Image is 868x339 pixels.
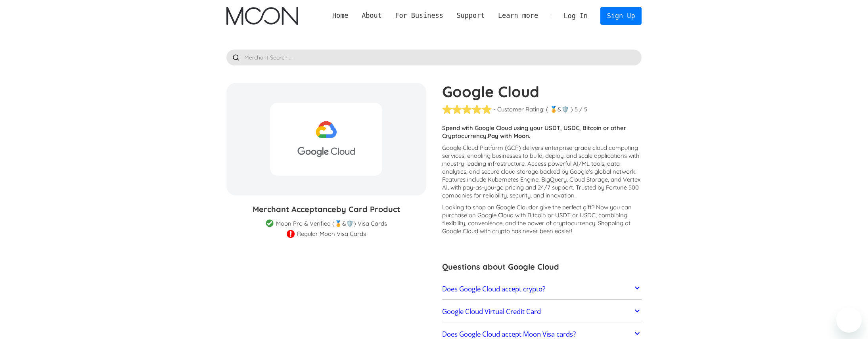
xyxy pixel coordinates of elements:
div: Learn more [498,11,538,21]
div: Moon Pro & Verified (🏅&🛡️) Visa Cards [276,220,387,228]
div: / 5 [579,105,587,113]
a: home [226,7,298,25]
h2: Does Google Cloud accept crypto? [442,285,545,293]
h2: Google Cloud Virtual Credit Card [442,308,541,316]
div: ( [546,105,548,113]
strong: Pay with Moon. [488,132,531,140]
p: Google Cloud Platform (GCP) delivers enterprise-grade cloud computing services, enabling business... [442,144,642,199]
h2: Does Google Cloud accept Moon Visa cards? [442,330,576,338]
div: 🏅&🛡️ [550,105,569,113]
h3: Merchant Acceptance [226,203,426,215]
img: Moon Logo [226,7,298,25]
h1: Google Cloud [442,83,642,100]
input: Merchant Search ... [226,50,642,65]
a: Does Google Cloud accept crypto? [442,281,642,297]
div: For Business [395,11,443,21]
div: - Customer Rating: [493,105,544,113]
p: Looking to shop on Google Cloud ? Now you can purchase on Google Cloud with Bitcoin or USDT or US... [442,203,642,235]
a: Log In [557,7,594,25]
div: Support [450,11,491,21]
a: Home [326,11,355,21]
div: Support [456,11,485,21]
div: 5 [575,105,578,113]
span: or give the perfect gift [532,203,592,211]
span: by Card Product [336,204,400,214]
div: About [362,11,382,21]
p: Spend with Google Cloud using your USDT, USDC, Bitcoin or other Cryptocurrency. [442,124,642,140]
a: Sign Up [600,7,642,25]
div: About [355,11,388,21]
div: Regular Moon Visa Cards [297,230,366,238]
div: Learn more [491,11,545,21]
a: Google Cloud Virtual Credit Card [442,303,642,320]
div: ) [571,105,573,113]
iframe: 启动消息传送窗口的按钮 [836,307,862,333]
div: For Business [389,11,450,21]
h3: Questions about Google Cloud [442,261,642,273]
